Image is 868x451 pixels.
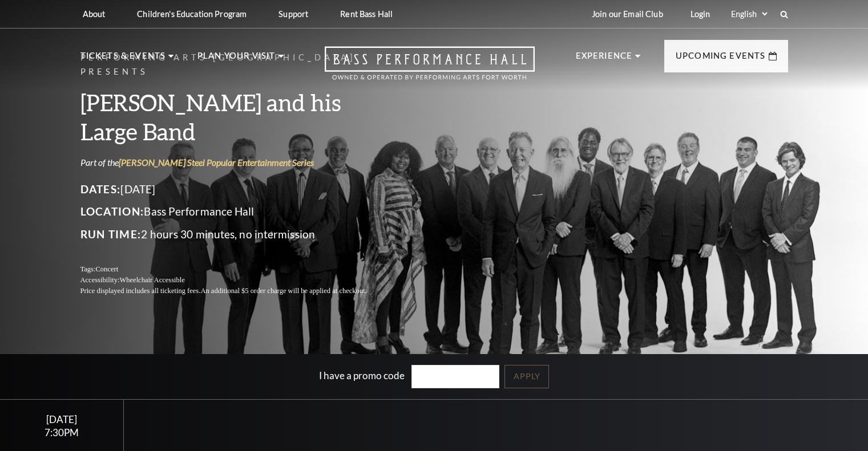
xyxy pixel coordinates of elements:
span: Run Time: [80,227,142,241]
select: Select: [729,9,769,19]
span: An additional $5 order charge will be applied at checkout. [200,287,366,295]
p: 2 hours 30 minutes, no intermission [80,225,394,243]
p: [DATE] [80,180,394,198]
p: Upcoming Events [676,49,766,70]
a: [PERSON_NAME] Steel Popular Entertainment Series [119,157,314,168]
p: Experience [576,49,633,70]
span: Wheelchair Accessible [119,276,184,284]
p: About [83,9,106,19]
p: Children's Education Program [137,9,247,19]
p: Support [278,9,308,19]
p: Plan Your Visit [197,49,276,70]
p: Tickets & Events [80,49,166,70]
div: 7:30PM [14,428,110,437]
p: Part of the [80,156,394,169]
h3: [PERSON_NAME] and his Large Band [80,88,394,146]
p: Price displayed includes all ticketing fees. [80,286,394,296]
p: Accessibility: [80,275,394,286]
span: Concert [95,265,118,273]
p: Bass Performance Hall [80,202,394,221]
span: Location: [80,205,144,218]
div: [DATE] [14,413,110,425]
p: Tags: [80,264,394,275]
span: Dates: [80,182,121,196]
p: Rent Bass Hall [340,9,393,19]
label: I have a promo code [319,369,405,381]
